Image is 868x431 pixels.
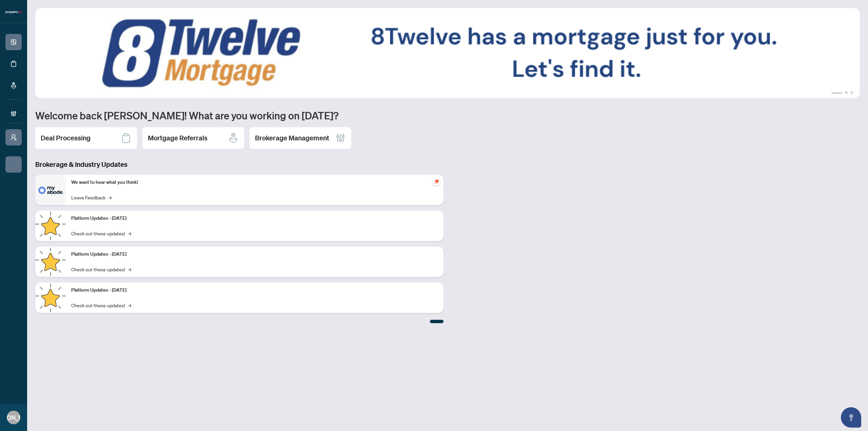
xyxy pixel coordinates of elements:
[128,301,131,309] span: →
[255,133,329,143] h2: Brokerage Management
[845,91,848,94] button: 2
[41,133,91,143] h2: Deal Processing
[71,194,112,201] a: Leave Feedback→
[71,266,131,273] a: Check out these updates!→
[5,10,22,14] img: logo
[35,160,443,169] h3: Brokerage & Industry Updates
[35,8,860,98] img: Slide 0
[35,247,66,277] img: Platform Updates - July 8, 2025
[71,215,438,222] p: Platform Updates - [DATE]
[71,230,131,237] a: Check out these updates!→
[831,91,842,94] button: 1
[71,287,438,294] p: Platform Updates - [DATE]
[128,230,131,237] span: →
[10,134,17,141] span: user-switch
[850,91,853,94] button: 3
[35,175,66,205] img: We want to hear what you think!
[148,133,208,143] h2: Mortgage Referrals
[35,211,66,241] img: Platform Updates - July 21, 2025
[35,109,860,122] h1: Welcome back [PERSON_NAME]! What are you working on [DATE]?
[128,266,131,273] span: →
[433,177,441,185] span: pushpin
[71,251,438,258] p: Platform Updates - [DATE]
[71,179,438,186] p: We want to hear what you think!
[108,194,112,201] span: →
[841,407,861,428] button: Open asap
[35,282,66,313] img: Platform Updates - June 23, 2025
[71,301,131,309] a: Check out these updates!→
